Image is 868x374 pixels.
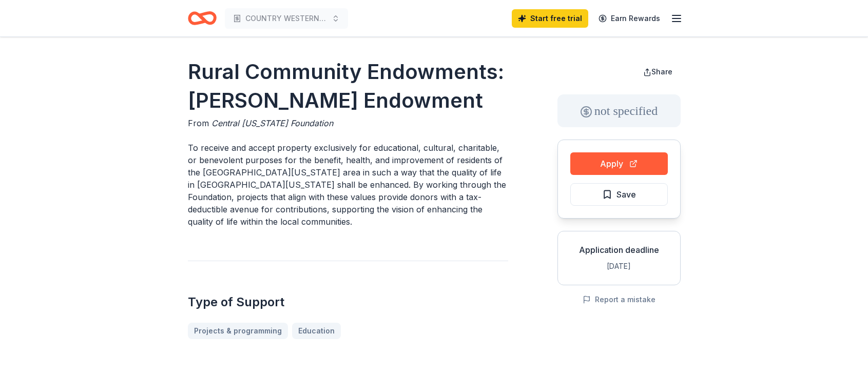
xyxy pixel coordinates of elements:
[557,94,681,127] div: not specified
[188,294,508,310] h2: Type of Support
[512,9,588,28] a: Start free trial
[245,12,327,25] span: COUNTRY WESTERN BLUEGRASS MUSIC HALL OF FAME & MUSEUM
[188,323,288,339] a: Projects & programming
[570,152,668,175] button: Apply
[211,118,333,128] span: Central [US_STATE] Foundation
[616,188,636,201] span: Save
[188,57,508,115] h1: Rural Community Endowments: [PERSON_NAME] Endowment
[188,6,217,30] a: Home
[188,117,508,129] div: From
[566,260,672,272] div: [DATE]
[651,67,672,76] span: Share
[566,244,672,256] div: Application deadline
[635,62,681,82] button: Share
[292,323,341,339] a: Education
[225,8,348,29] button: COUNTRY WESTERN BLUEGRASS MUSIC HALL OF FAME & MUSEUM
[592,9,666,28] a: Earn Rewards
[583,293,655,306] button: Report a mistake
[570,183,668,206] button: Save
[188,142,508,228] p: To receive and accept property exclusively for educational, cultural, charitable, or benevolent p...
